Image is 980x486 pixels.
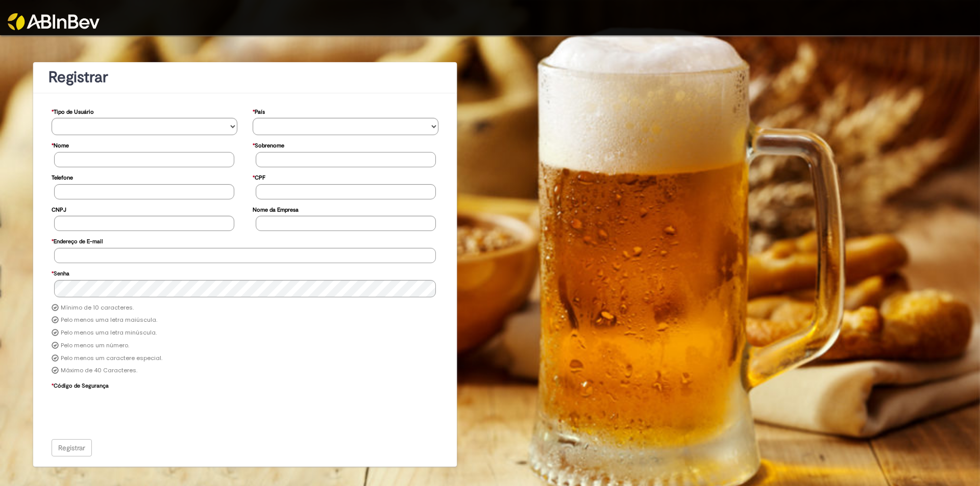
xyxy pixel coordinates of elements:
label: Endereço de E-mail [52,233,103,248]
label: Pelo menos um número. [61,342,129,350]
label: Nome da Empresa [253,201,299,216]
label: Pelo menos um caractere especial. [61,354,162,363]
h1: Registrar [48,69,442,86]
label: CPF [253,169,265,184]
label: CNPJ [52,201,66,216]
iframe: reCAPTCHA [54,392,209,432]
label: Sobrenome [253,137,284,152]
label: Nome [52,137,69,152]
label: Mínimo de 10 caracteres. [61,304,134,312]
label: Telefone [52,169,73,184]
label: Máximo de 40 Caracteres. [61,367,137,375]
label: País [253,104,265,118]
label: Tipo de Usuário [52,104,94,118]
label: Pelo menos uma letra maiúscula. [61,316,157,324]
img: ABInbev-white.png [8,13,100,30]
label: Pelo menos uma letra minúscula. [61,329,157,337]
label: Código de Segurança [52,377,109,392]
label: Senha [52,265,69,280]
